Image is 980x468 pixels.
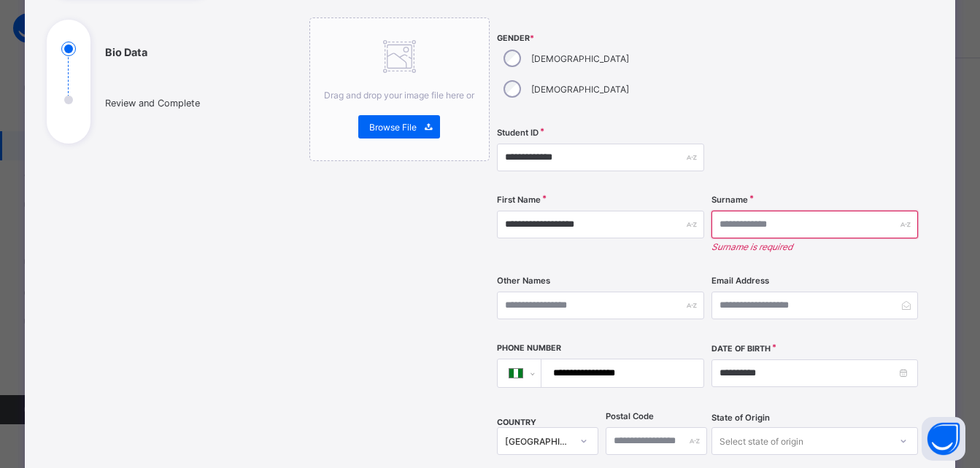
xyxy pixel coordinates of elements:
[309,17,490,161] div: Drag and drop your image file here orBrowse File
[711,413,770,423] span: State of Origin
[711,344,771,354] label: Date of Birth
[922,417,965,461] button: Open asap
[711,241,918,252] em: Surname is required
[711,195,748,205] label: Surname
[531,84,629,95] label: [DEMOGRAPHIC_DATA]
[606,411,654,421] label: Postal Code
[505,436,571,447] div: [GEOGRAPHIC_DATA]
[497,128,539,138] label: Student ID
[324,90,474,101] span: Drag and drop your image file here or
[711,276,769,286] label: Email Address
[497,195,541,205] label: First Name
[497,343,561,353] label: Phone Number
[719,427,803,455] div: Select state of origin
[531,53,629,64] label: [DEMOGRAPHIC_DATA]
[497,34,703,43] span: Gender
[497,418,536,427] span: COUNTRY
[497,276,550,286] label: Other Names
[369,122,417,133] span: Browse File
